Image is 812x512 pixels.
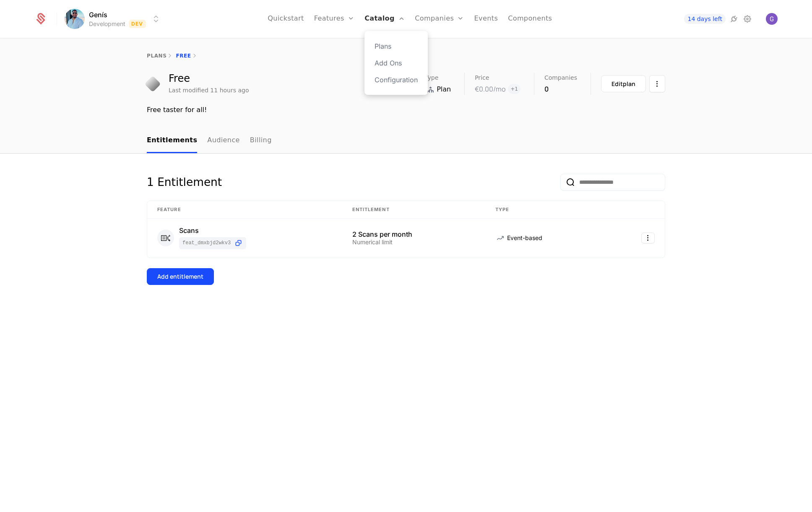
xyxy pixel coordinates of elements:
[147,268,214,285] button: Add entitlement
[766,13,778,25] img: Genís Muner
[352,239,475,245] div: Numerical limit
[169,86,249,94] div: Last modified 11 hours ago
[147,201,342,219] th: Feature
[147,53,167,59] a: plans
[601,75,646,92] button: Editplan
[147,128,665,153] nav: Main
[89,20,125,28] div: Development
[65,9,85,29] img: Genís
[729,14,739,24] a: Integrations
[89,10,107,20] span: Genís
[250,128,272,153] a: Billing
[129,20,146,28] span: Dev
[342,201,485,219] th: Entitlement
[375,75,418,85] a: Configuration
[649,75,665,92] button: Select action
[766,13,778,25] button: Open user button
[352,231,475,238] div: 2 Scans per month
[507,234,542,242] span: Event-based
[169,73,249,84] div: Free
[544,84,577,94] div: 0
[425,75,438,81] span: Type
[508,84,521,94] span: + 1
[475,75,489,81] span: Price
[742,14,752,24] a: Settings
[207,128,240,153] a: Audience
[157,272,203,281] div: Add entitlement
[475,84,505,94] div: €0.00 /mo
[179,227,246,234] div: Scans
[182,240,231,246] span: feat_DMxBJD2wKv3
[544,75,577,81] span: Companies
[375,58,418,68] a: Add Ons
[437,84,451,94] span: Plan
[641,232,655,243] button: Select action
[147,174,222,191] div: 1 Entitlement
[612,80,635,88] div: Edit plan
[485,201,605,219] th: Type
[147,128,272,153] ul: Choose Sub Page
[147,128,197,153] a: Entitlements
[684,14,725,24] a: 14 days left
[147,105,665,115] div: Free taster for all!
[67,10,161,28] button: Select environment
[375,41,418,51] a: Plans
